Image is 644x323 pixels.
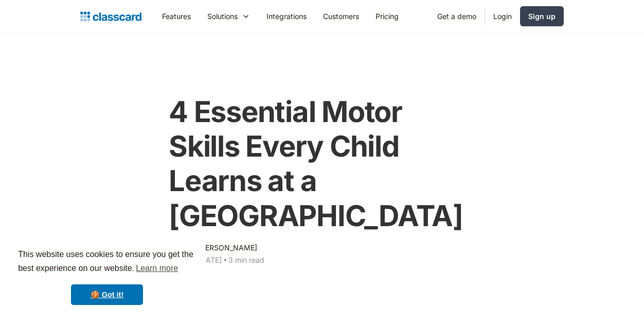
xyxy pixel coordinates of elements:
a: Sign up [520,6,564,26]
a: home [80,9,141,24]
a: Get a demo [429,5,485,28]
div: Solutions [199,5,258,28]
span: This website uses cookies to ensure you get the best experience on our website. [18,248,196,276]
a: Features [154,5,199,28]
div: ‧ [222,254,228,268]
a: Customers [315,5,367,28]
div: cookieconsent [8,239,206,315]
div: [PERSON_NAME] [198,242,257,254]
a: Pricing [367,5,407,28]
div: Solutions [207,11,238,22]
div: [DATE] [198,254,222,266]
a: dismiss cookie message [71,284,143,305]
div: Sign up [528,11,556,22]
a: Integrations [258,5,315,28]
h1: 4 Essential Motor Skills Every Child Learns at a [GEOGRAPHIC_DATA] [169,95,475,233]
a: Login [485,5,520,28]
div: 3 min read [228,254,264,266]
a: learn more about cookies [134,261,180,276]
